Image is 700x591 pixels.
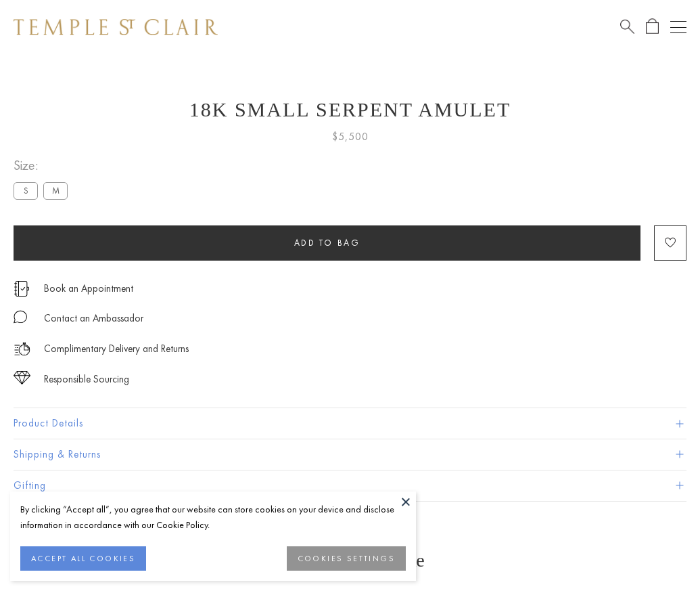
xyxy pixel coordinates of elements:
[14,341,30,357] img: icon_delivery.svg
[43,182,68,199] label: M
[20,502,406,533] div: By clicking “Accept all”, you agree that our website can store cookies on your device and disclos...
[14,470,686,501] button: Gifting
[14,182,38,199] label: S
[14,19,218,35] img: Temple St. Clair
[14,371,30,385] img: icon_sourcing.svg
[44,310,143,327] div: Contact an Ambassador
[646,18,659,35] a: Open Shopping Bag
[14,98,686,121] h1: 18K Small Serpent Amulet
[44,281,133,296] a: Book an Appointment
[14,281,30,297] img: icon_appointment.svg
[20,546,146,571] button: ACCEPT ALL COOKIES
[44,371,129,388] div: Responsible Sourcing
[14,310,27,324] img: MessageIcon-01_2.svg
[670,19,686,35] button: Open navigation
[14,225,640,261] button: Add to bag
[332,128,369,146] span: $5,500
[620,18,634,35] a: Search
[294,237,360,248] span: Add to bag
[14,408,686,439] button: Product Details
[44,341,189,357] p: Complimentary Delivery and Returns
[14,439,686,470] button: Shipping & Returns
[14,154,73,177] span: Size:
[287,546,406,571] button: COOKIES SETTINGS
